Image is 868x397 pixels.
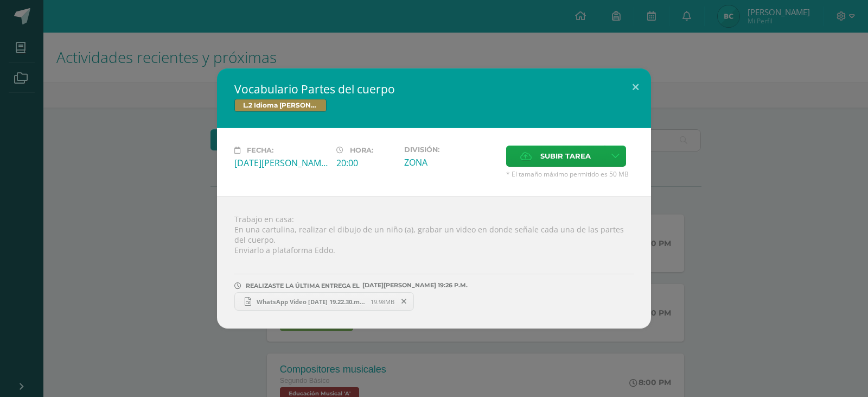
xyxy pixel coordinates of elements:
span: * El tamaño máximo permitido es 50 MB [506,169,634,179]
a: WhatsApp Video [DATE] 19.22.30.mp4 19.98MB [234,292,414,311]
div: [DATE][PERSON_NAME] [234,157,328,169]
span: Subir tarea [540,146,591,166]
label: División: [404,146,497,154]
button: Close (Esc) [620,68,651,105]
div: ZONA [404,156,497,168]
span: Remover entrega [395,295,413,307]
span: REALIZASTE LA ÚLTIMA ENTREGA EL [246,282,360,289]
span: Hora: [350,146,373,154]
span: L.2 Idioma [PERSON_NAME] [234,99,327,112]
div: Trabajo en casa: En una cartulina, realizar el dibujo de un niño (a), grabar un video en donde se... [217,196,651,329]
span: WhatsApp Video [DATE] 19.22.30.mp4 [251,298,371,306]
div: 20:00 [336,157,395,169]
span: [DATE][PERSON_NAME] 19:26 P.M. [360,285,468,286]
span: Fecha: [247,146,273,154]
h2: Vocabulario Partes del cuerpo [234,81,634,97]
span: 19.98MB [371,298,394,306]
